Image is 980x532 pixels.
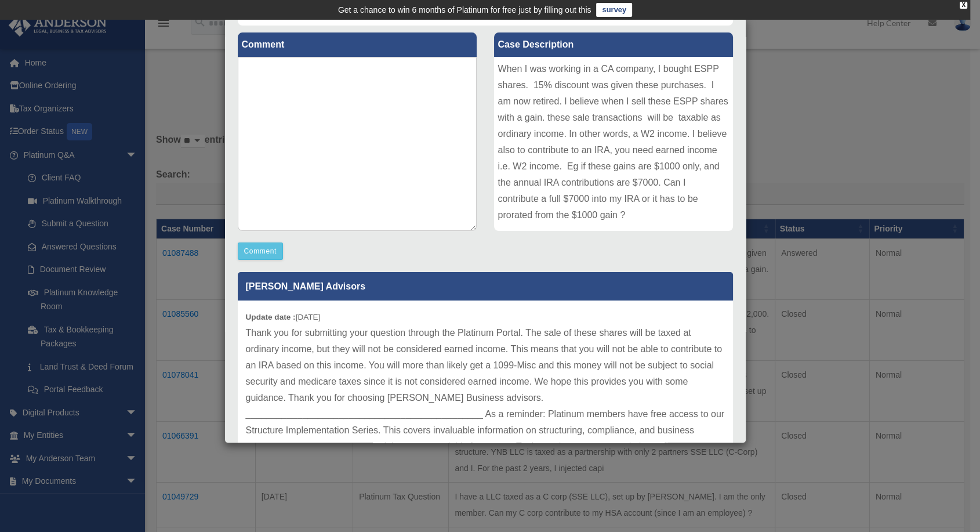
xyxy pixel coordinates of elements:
[238,272,733,301] p: [PERSON_NAME] Advisors
[246,313,296,321] b: Update date :
[338,3,591,17] div: Get a chance to win 6 months of Platinum for free just by filling out this
[596,3,632,17] a: survey
[238,32,477,57] label: Comment
[494,32,733,57] label: Case Description
[246,325,725,471] p: Thank you for submitting your question through the Platinum Portal. The sale of these shares will...
[960,2,967,9] div: close
[246,313,321,321] small: [DATE]
[238,243,284,260] button: Comment
[494,57,733,231] div: When I was working in a CA company, I bought ESPP shares. 15% discount was given these purchases....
